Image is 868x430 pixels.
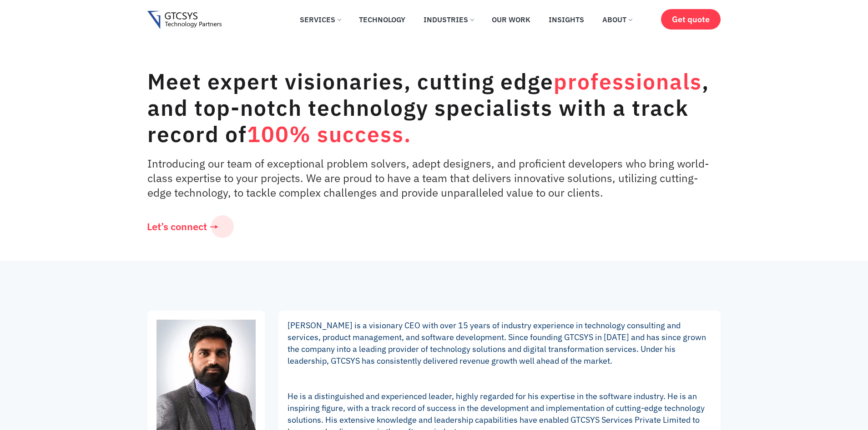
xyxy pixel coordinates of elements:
[134,215,234,238] a: Let’s connect
[485,10,537,30] a: Our Work
[542,10,591,30] a: Insights
[147,156,716,200] p: Introducing our team of exceptional problem solvers, adept designers, and proficient developers w...
[830,394,859,421] iframe: chat widget
[417,10,480,30] a: Industries
[672,15,710,24] span: Get quote
[147,11,222,30] img: Gtcsys logo
[147,222,207,232] span: Let’s connect
[595,10,639,30] a: About
[147,68,716,147] div: Meet expert visionaries, cutting edge , and top-notch technology specialists with a track record of
[293,10,348,30] a: Services
[661,9,721,30] a: Get quote
[352,10,412,30] a: Technology
[247,120,411,148] span: 100% success.
[554,67,702,95] span: professionals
